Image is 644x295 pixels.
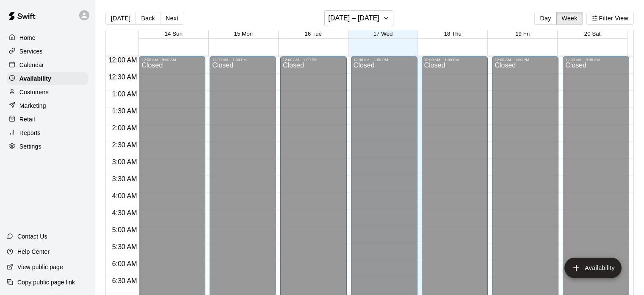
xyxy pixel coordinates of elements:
[7,99,88,112] a: Marketing
[19,115,35,124] p: Retail
[19,74,51,83] p: Availability
[19,142,41,151] p: Settings
[19,101,46,110] p: Marketing
[495,58,556,62] div: 12:00 AM – 1:00 PM
[7,140,88,153] a: Settings
[105,12,136,25] button: [DATE]
[110,175,139,183] span: 3:30 AM
[110,260,139,267] span: 6:00 AM
[165,31,182,37] button: 14 Sun
[110,90,139,98] span: 1:00 AM
[564,258,622,278] button: add
[17,247,50,256] p: Help Center
[584,31,601,37] button: 20 Sat
[586,12,634,25] button: Filter View
[110,277,139,284] span: 6:30 AM
[160,12,184,25] button: Next
[328,12,379,24] h6: [DATE] – [DATE]
[19,88,49,96] p: Customers
[17,263,63,271] p: View public page
[556,12,583,25] button: Week
[110,243,139,250] span: 5:30 AM
[110,107,139,115] span: 1:30 AM
[110,192,139,199] span: 4:00 AM
[110,158,139,166] span: 3:00 AM
[135,12,160,25] button: Back
[7,86,88,98] a: Customers
[354,58,415,62] div: 12:00 AM – 1:00 PM
[7,45,88,58] a: Services
[7,113,88,126] a: Retail
[534,12,556,25] button: Day
[19,47,43,56] p: Services
[7,59,88,71] a: Calendar
[110,124,139,132] span: 2:00 AM
[141,58,203,62] div: 12:00 AM – 9:00 AM
[212,58,274,62] div: 12:00 AM – 1:00 PM
[324,10,393,26] button: [DATE] – [DATE]
[17,278,75,287] p: Copy public page link
[106,73,139,81] span: 12:30 AM
[19,61,44,69] p: Calendar
[515,31,530,37] button: 19 Fri
[110,209,139,216] span: 4:30 AM
[19,129,41,137] p: Reports
[110,226,139,233] span: 5:00 AM
[304,31,322,37] button: 16 Tue
[7,72,88,85] a: Availability
[110,141,139,149] span: 2:30 AM
[7,126,88,139] a: Reports
[106,56,139,64] span: 12:00 AM
[444,31,462,37] button: 18 Thu
[283,58,344,62] div: 12:00 AM – 1:00 PM
[565,58,627,62] div: 12:00 AM – 9:00 AM
[17,232,47,241] p: Contact Us
[19,34,36,42] p: Home
[424,58,486,62] div: 12:00 AM – 1:00 PM
[7,31,88,44] a: Home
[234,31,253,37] button: 15 Mon
[373,31,393,37] button: 17 Wed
